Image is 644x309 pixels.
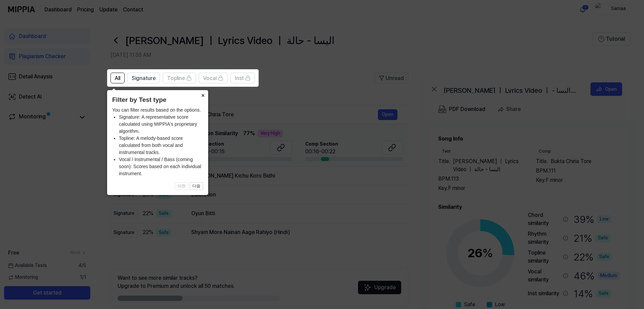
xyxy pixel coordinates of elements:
[132,74,156,82] span: Signature
[115,74,120,82] span: All
[197,90,208,100] button: Close
[167,74,185,82] span: Topline
[163,73,196,83] button: Topline
[190,182,203,190] button: 다음
[119,114,203,135] li: Signature: A representative score calculated using MIPPIA's proprietary algorithm.
[199,73,228,83] button: Vocal
[119,135,203,156] li: Topline: A melody-based score calculated from both vocal and instrumental tracks.
[127,73,160,83] button: Signature
[230,73,255,83] button: Inst
[110,73,125,83] button: All
[203,74,217,82] span: Vocal
[112,107,203,177] div: You can filter results based on the options.
[112,95,203,105] header: Filter by Test type
[235,74,244,82] span: Inst
[119,156,203,177] li: Vocal / Instrumental / Bass (coming soon): Scores based on each individual instrument.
